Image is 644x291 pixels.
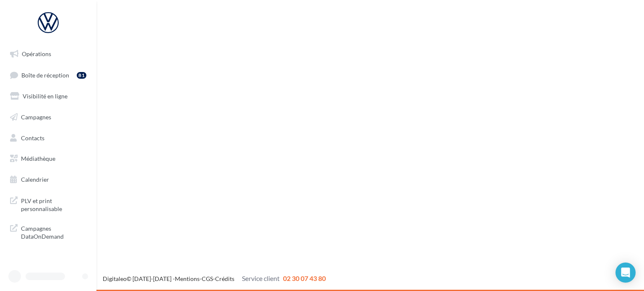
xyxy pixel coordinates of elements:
[21,195,86,213] span: PLV et print personnalisable
[21,223,86,241] span: Campagnes DataOnDemand
[21,155,55,162] span: Médiathèque
[21,176,49,183] span: Calendrier
[21,134,44,141] span: Contacts
[202,275,213,282] a: CGS
[103,275,127,282] a: Digitaleo
[175,275,200,282] a: Mentions
[77,72,86,79] div: 81
[242,274,280,282] span: Service client
[21,71,69,78] span: Boîte de réception
[23,93,68,100] span: Visibilité en ligne
[5,129,91,147] a: Contacts
[283,274,326,282] span: 02 30 07 43 80
[5,88,91,105] a: Visibilité en ligne
[215,275,234,282] a: Crédits
[5,192,91,216] a: PLV et print personnalisable
[22,50,51,57] span: Opérations
[21,113,51,121] span: Campagnes
[615,263,636,283] div: Open Intercom Messenger
[5,171,91,188] a: Calendrier
[5,150,91,167] a: Médiathèque
[5,45,91,63] a: Opérations
[5,219,91,244] a: Campagnes DataOnDemand
[5,66,91,84] a: Boîte de réception81
[5,108,91,126] a: Campagnes
[103,275,326,282] span: © [DATE]-[DATE] - - -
